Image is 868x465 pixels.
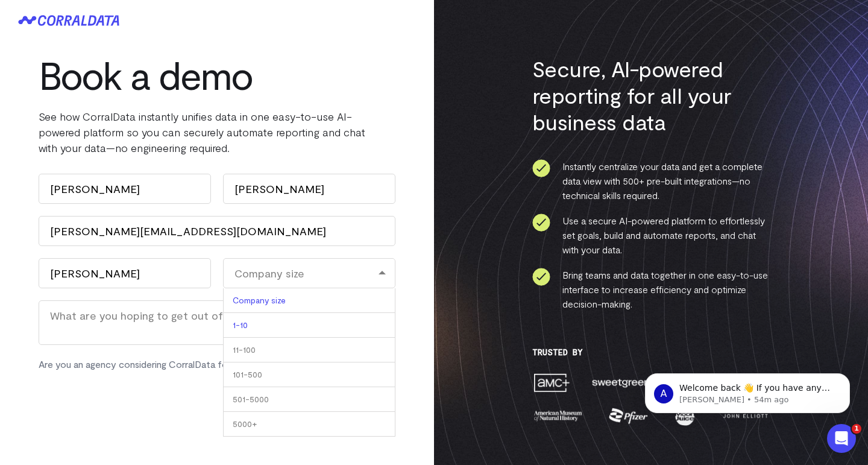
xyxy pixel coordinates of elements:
[39,109,395,156] p: See how CorralData instantly unifies data in one easy-to-use AI-powered platform so you can secur...
[223,288,395,313] li: Company size
[827,424,856,453] iframe: Intercom live chat
[223,362,395,387] li: 101-500
[39,53,395,96] h1: Book a demo
[223,338,395,362] li: 11-100
[39,216,395,246] input: Work email
[532,268,770,311] li: Bring teams and data together in one easy-to-use interface to increase efficiency and optimize de...
[223,258,395,288] div: Company size
[39,258,211,288] input: Company name
[532,55,770,135] h3: Secure, AI-powered reporting for all your business data
[223,174,395,204] input: Last name
[223,313,395,338] li: 1-10
[532,214,770,257] li: Use a secure AI-powered platform to effortlessly set goals, build and automate reports, and chat ...
[39,357,286,372] label: Are you an agency considering CorralData for your clients?
[852,424,861,434] span: 1
[532,159,770,203] li: Instantly centralize your data and get a complete data view with 500+ pre-built integrations—no t...
[223,387,395,412] li: 501-5000
[39,174,211,204] input: First name
[627,348,868,432] iframe: Intercom notifications message
[532,347,770,357] h3: Trusted By
[223,412,395,437] li: 5000+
